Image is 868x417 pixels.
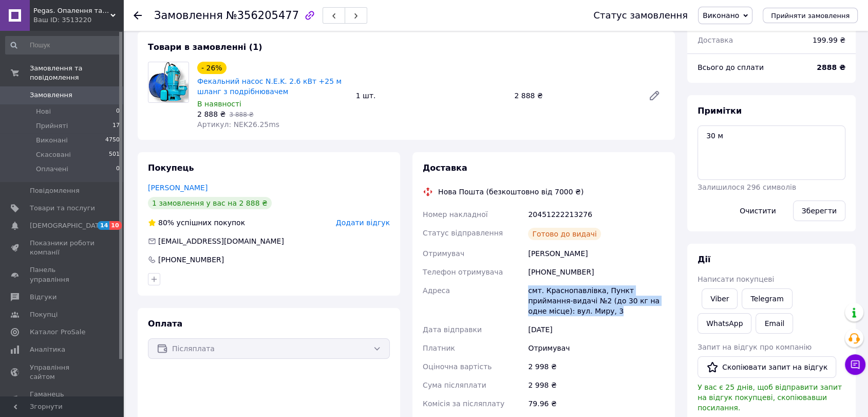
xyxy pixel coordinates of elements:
span: Дата відправки [423,325,482,334]
span: Прийняті [36,121,68,131]
span: Pegas. Опалення та водопостачання [33,6,110,15]
span: Нові [36,107,51,116]
span: [DEMOGRAPHIC_DATA] [30,221,106,230]
span: 501 [109,150,120,159]
span: Повідомлення [30,186,80,195]
img: Фекальний насос N.E.K. 2.6 кВт +25 м шланг з подрібнювачем [148,62,188,102]
span: Гаманець компанії [30,390,95,408]
span: Оціночна вартість [423,362,492,371]
span: Відгуки [30,293,56,302]
b: 2888 ₴ [817,63,845,71]
div: Повернутися назад [134,10,142,21]
button: Прийняти замовлення [763,8,858,23]
button: Email [756,313,793,334]
a: Редагувати [644,85,665,106]
div: [PERSON_NAME] [526,244,667,263]
button: Очистити [731,201,785,221]
div: - 26% [197,62,227,74]
span: Отримувач [423,249,464,258]
a: WhatsApp [697,313,751,334]
div: Готово до видачі [528,228,601,240]
span: У вас є 25 днів, щоб відправити запит на відгук покупцеві, скопіювавши посилання. [697,383,842,412]
span: Доставка [423,163,467,173]
span: Залишилося 296 символів [697,183,796,191]
span: Номер накладної [423,210,488,219]
button: Скопіювати запит на відгук [697,356,836,378]
span: Платник [423,344,455,352]
span: 4750 [105,136,120,145]
div: 79.96 ₴ [526,394,667,413]
span: Показники роботи компанії [30,239,95,257]
textarea: 30 м [697,125,845,180]
div: Отримувач [526,339,667,357]
span: [EMAIL_ADDRESS][DOMAIN_NAME] [158,237,284,245]
span: Покупець [148,163,194,173]
span: Запит на відгук про компанію [697,343,812,351]
button: Чат з покупцем [845,354,865,375]
span: №356205477 [226,9,299,22]
span: 80% [158,219,174,227]
span: Товари в замовленні (1) [148,42,262,52]
div: [DATE] [526,320,667,339]
div: 1 замовлення у вас на 2 888 ₴ [148,197,272,209]
span: Аналітика [30,345,65,354]
span: 3 888 ₴ [229,111,253,118]
span: Написати покупцеві [697,275,774,283]
span: Виконані [36,136,68,145]
span: Панель управління [30,265,95,284]
span: Артикул: NEK26.25ms [197,120,279,129]
span: Замовлення [30,90,72,100]
span: Комісія за післяплату [423,400,504,408]
span: 2 888 ₴ [197,110,225,118]
div: [PHONE_NUMBER] [157,255,225,265]
span: Виконано [703,11,739,20]
span: Замовлення [154,9,223,22]
span: Адреса [423,286,450,295]
div: смт. Краснопавлівка, Пункт приймання-видачі №2 (до 30 кг на одне місце): вул. Миру, 3 [526,281,667,320]
span: Примітки [697,106,742,116]
span: В наявності [197,100,241,108]
div: Статус замовлення [593,10,688,21]
span: Товари та послуги [30,204,95,213]
span: Покупці [30,310,58,319]
span: Управління сайтом [30,363,95,382]
span: Замовлення та повідомлення [30,64,123,82]
span: Всього до сплати [697,63,764,71]
span: 17 [112,121,120,131]
span: Оплата [148,319,182,329]
span: Оплачені [36,165,68,174]
div: 2 998 ₴ [526,376,667,394]
input: Пошук [5,36,121,55]
span: Телефон отримувача [423,268,503,276]
a: Фекальний насос N.E.K. 2.6 кВт +25 м шланг з подрібнювачем [197,77,342,96]
span: 14 [98,221,109,230]
a: Viber [702,288,738,309]
div: 20451222213276 [526,205,667,224]
span: 10 [109,221,121,230]
span: Прийняти замовлення [771,12,850,20]
div: Нова Пошта (безкоштовно від 7000 ₴) [436,187,586,197]
span: 0 [116,107,120,116]
span: Доставка [697,36,733,44]
span: Дії [697,255,710,264]
span: Додати відгук [336,219,390,227]
span: 0 [116,165,120,174]
div: Ваш ID: 3513220 [33,15,123,25]
span: Сума післяплати [423,381,486,389]
span: Скасовані [36,150,71,159]
div: 1 шт. [352,88,511,103]
div: успішних покупок [148,217,245,228]
div: 199.99 ₴ [806,29,852,51]
a: Telegram [742,288,792,309]
a: [PERSON_NAME] [148,184,207,192]
div: 2 998 ₴ [526,357,667,376]
div: 2 888 ₴ [510,88,640,103]
div: [PHONE_NUMBER] [526,263,667,281]
span: Каталог ProSale [30,328,85,337]
span: Статус відправлення [423,229,503,237]
button: Зберегти [793,201,845,221]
